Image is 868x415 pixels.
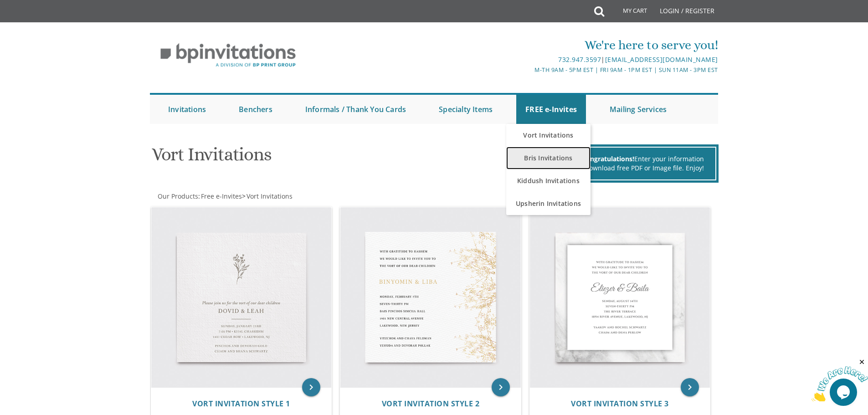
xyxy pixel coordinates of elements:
iframe: chat widget [812,358,868,401]
a: Informals / Thank You Cards [296,95,415,124]
img: Vort Invitation Style 3 [530,207,710,388]
img: BP Invitation Loft [150,36,306,74]
a: 732.947.3597 [558,55,601,64]
img: Vort Invitation Style 2 [340,207,521,388]
a: keyboard_arrow_right [492,378,510,396]
a: Vort Invitations [246,192,293,200]
span: Vort Invitation Style 2 [382,399,480,409]
a: Kiddush Invitations [506,169,591,192]
a: Invitations [159,95,215,124]
a: My Cart [603,1,653,24]
div: and download free PDF or Image file. Enjoy! [540,164,704,173]
div: | [340,54,718,65]
a: Vort Invitation Style 3 [571,400,669,408]
span: Vort Invitations [247,192,293,200]
a: Specialty Items [430,95,502,124]
span: Free e-Invites [201,192,242,200]
a: [EMAIL_ADDRESS][DOMAIN_NAME] [605,55,718,64]
a: Upsherin Invitations [506,192,591,215]
span: > [242,192,293,200]
a: Our Products [157,192,198,200]
a: Free e-Invites [200,192,242,200]
a: Benchers [230,95,282,124]
div: : [150,192,434,201]
span: Vort Invitation Style 1 [192,399,290,409]
img: Vort Invitation Style 1 [151,207,332,388]
span: Vort Invitation Style 3 [571,399,669,409]
div: M-Th 9am - 5pm EST | Fri 9am - 1pm EST | Sun 11am - 3pm EST [340,65,718,75]
a: keyboard_arrow_right [302,378,320,396]
a: Vort Invitation Style 1 [192,400,290,408]
a: FREE e-Invites [516,95,586,124]
a: keyboard_arrow_right [681,378,699,396]
a: Vort Invitation Style 2 [382,400,480,408]
span: Congratulations! [582,154,634,163]
a: Vort Invitations [506,124,591,147]
a: Mailing Services [601,95,676,124]
h1: Vort Invitations [152,144,524,171]
a: Bris Invitations [506,147,591,169]
div: Enter your information [540,154,704,164]
div: We're here to serve you! [340,36,718,54]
